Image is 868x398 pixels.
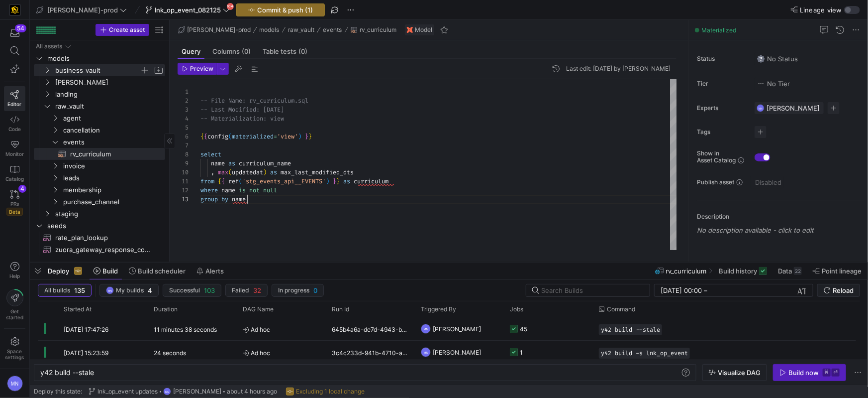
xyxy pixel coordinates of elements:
span: Query [182,48,200,55]
span: Started At [64,306,92,313]
div: 2 [178,96,189,105]
span: Get started [6,308,23,320]
span: { [200,133,204,140]
div: Build now [788,369,819,377]
span: name [232,195,246,203]
span: max_last_modified_dts [281,168,354,176]
span: (0) [298,48,307,55]
span: Help [8,273,21,279]
span: rate_plan_lookup​​​​​​ [55,232,154,244]
span: Status [697,55,747,62]
span: [PERSON_NAME] [55,77,164,88]
span: not [249,186,260,194]
span: ref [228,177,239,185]
span: null [263,186,277,194]
span: { [221,177,225,185]
input: End datetime [709,286,774,294]
span: curriculum [354,177,388,185]
button: Reload [817,284,860,297]
div: Press SPACE to select this row. [38,317,856,341]
div: Press SPACE to select this row. [34,40,165,52]
span: Visualize DAG [718,369,761,377]
div: MN [7,376,23,392]
span: Commit & push (1) [257,6,313,14]
span: models [47,53,164,64]
span: Code [8,126,21,132]
span: Build [102,267,118,275]
button: Visualize DAG [702,364,767,381]
span: [PERSON_NAME] [173,388,221,395]
div: 5 [178,123,189,132]
span: Experts [697,105,747,112]
div: 4 [18,185,26,193]
span: updatedat [232,168,263,176]
button: In progress0 [272,284,324,297]
span: invoice [63,160,164,172]
span: Publish asset [697,179,734,186]
span: materialized [232,133,274,140]
div: 3 [178,105,189,114]
span: [PERSON_NAME]-prod [187,26,251,33]
span: rv_curriculum​​​​​​​​​​ [70,148,154,160]
div: MN [106,286,114,294]
a: Editor [4,86,25,111]
span: events [323,26,342,33]
span: zuora_gateway_response_codes​​​​​​ [55,244,154,256]
span: name [211,159,225,167]
span: Successful [169,287,200,294]
span: raw_vault [55,101,164,112]
span: Ad hoc [243,318,320,341]
span: No Status [757,55,798,63]
div: 6 [178,132,189,141]
span: 0 [313,286,317,294]
a: rv_curriculum​​​​​​​​​​ [34,148,165,160]
div: MN [757,104,765,112]
a: https://storage.googleapis.com/y42-prod-data-exchange/images/uAsz27BndGEK0hZWDFeOjoxA7jCwgK9jE472... [4,1,25,18]
span: models [260,26,280,33]
span: 4 [148,286,152,294]
div: Press SPACE to select this row. [34,52,165,64]
div: 54 [15,24,26,32]
div: 7 [178,141,189,150]
span: Editor [8,101,22,107]
div: MN [421,347,431,357]
span: raw_vault [288,26,314,33]
div: Press SPACE to select this row. [34,148,165,160]
span: Preview [190,65,213,72]
span: Model [415,26,432,33]
span: 'stg_events_api__EVENTS' [242,177,326,185]
span: -- File Name: rv_curriculum.sql [200,97,308,105]
button: Data22 [773,263,806,279]
span: y42 build --stale [601,326,660,333]
span: Tier [697,80,747,87]
div: 3c4c233d-941b-4710-ae4f-cd5b0b5cc9e7 [326,341,415,364]
div: Press SPACE to select this row. [34,244,165,256]
button: rv_curriculum [348,24,399,36]
button: Create asset [96,24,149,36]
span: Table tests [263,48,307,55]
span: { [218,177,221,185]
span: – [704,286,707,294]
span: lnk_op_event updates [97,388,158,395]
span: [PERSON_NAME] [433,317,481,341]
span: from [200,177,214,185]
input: Search Builds [541,286,642,294]
span: 103 [204,286,215,294]
button: Successful103 [163,284,221,297]
button: [PERSON_NAME]-prod [176,24,253,36]
span: ( [239,177,242,185]
span: } [333,177,336,185]
span: -- Last Modified: [DATE] [200,106,284,114]
button: MN [4,373,25,394]
button: Preview [178,63,217,75]
kbd: ⌘ [823,369,831,377]
span: Beta [6,208,23,216]
span: Ad hoc [243,341,320,365]
span: [PERSON_NAME] [433,341,481,364]
span: purchase_channel [63,196,164,208]
a: PRsBeta4 [4,186,25,220]
span: cancellation [63,125,164,136]
span: Alerts [205,267,224,275]
button: Help [4,258,25,283]
div: Press SPACE to select this row. [34,220,165,232]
